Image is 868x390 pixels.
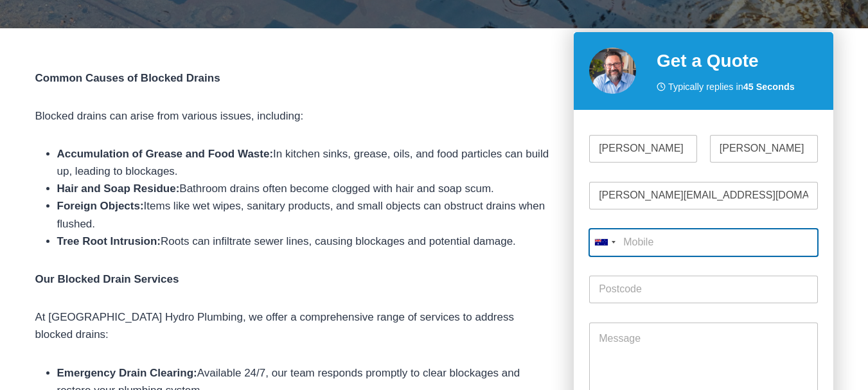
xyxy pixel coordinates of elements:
p: Blocked drains can arise from various issues, including: [35,107,554,125]
input: Postcode [589,276,817,303]
strong: Emergency Drain Clearing: [57,367,197,379]
input: First Name [589,135,697,163]
li: Bathroom drains often become clogged with hair and soap scum.​ [57,180,554,197]
strong: Tree Root Intrusion: [57,235,161,247]
strong: Foreign Objects: [57,200,144,212]
h2: Get a Quote [657,48,818,75]
input: Email [589,182,817,209]
strong: Hair and Soap Residue: [57,182,180,195]
button: Selected country [589,229,620,256]
li: Items like wet wipes, sanitary products, and small objects can obstruct drains when flushed.​ [57,197,554,232]
li: In kitchen sinks, grease, oils, and food particles can build up, leading to blockages.​ [57,145,554,180]
span: Typically replies in [668,80,795,94]
input: Last Name [710,135,818,163]
li: Roots can infiltrate sewer lines, causing blockages and potential damage.​ [57,233,554,250]
strong: Our Blocked Drain Services [35,273,179,285]
strong: Common Causes of Blocked Drains [35,72,220,84]
strong: 45 Seconds [743,82,795,92]
input: Mobile [589,229,817,256]
strong: Accumulation of Grease and Food Waste: [57,148,274,160]
p: At [GEOGRAPHIC_DATA] Hydro Plumbing, we offer a comprehensive range of services to address blocke... [35,308,554,343]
